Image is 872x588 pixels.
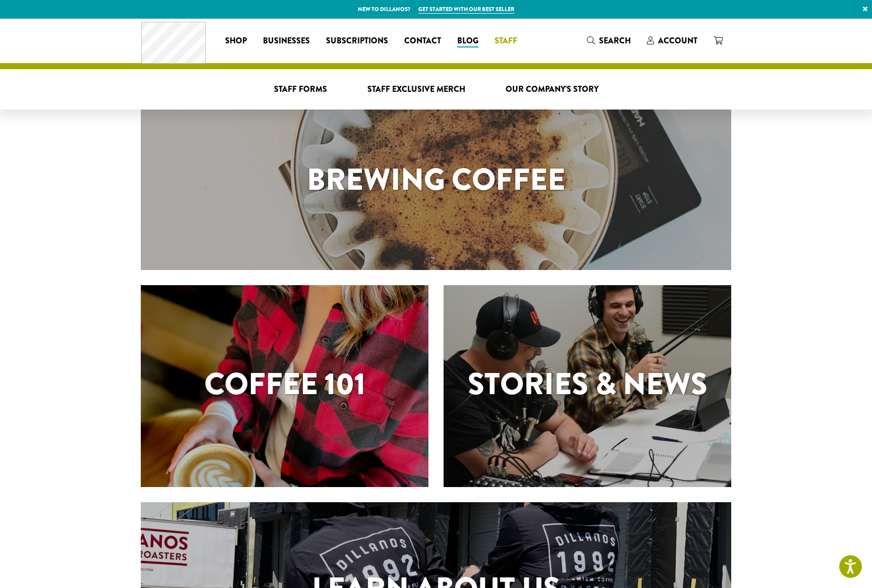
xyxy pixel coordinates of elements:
[141,361,428,407] h1: Coffee 101
[326,35,388,47] span: Subscriptions
[444,285,731,487] a: Stories & News
[579,32,639,49] a: Search
[217,33,255,49] a: Shop
[486,33,525,49] a: Staff
[506,83,598,96] span: Our Company’s Story
[141,93,731,270] a: Brewing Coffee
[658,35,697,46] span: Account
[263,35,310,47] span: Businesses
[444,361,731,407] h1: Stories & News
[457,35,478,47] span: Blog
[225,35,247,47] span: Shop
[274,83,327,96] span: Staff Forms
[418,5,514,14] a: Get started with our best seller
[404,35,441,47] span: Contact
[495,35,517,47] span: Staff
[141,285,428,487] a: Coffee 101
[599,35,631,46] span: Search
[141,157,731,202] h1: Brewing Coffee
[367,83,465,96] span: Staff Exclusive Merch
